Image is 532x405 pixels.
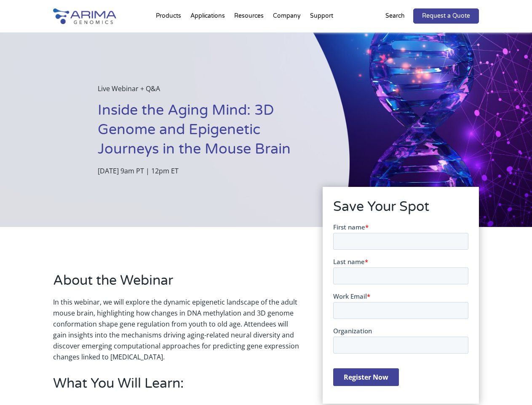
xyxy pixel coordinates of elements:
[53,271,299,297] h2: About the Webinar
[53,297,299,362] p: In this webinar, we will explore the dynamic epigenetic landscape of the adult mouse brain, highl...
[385,11,405,22] p: Search
[98,83,307,101] p: Live Webinar + Q&A
[413,8,479,24] a: Request a Quote
[333,197,468,223] h2: Save Your Spot
[53,374,299,400] h2: What You Will Learn:
[53,8,116,24] img: Arima-Genomics-logo
[333,223,468,393] iframe: Form 1
[98,165,307,176] p: [DATE] 9am PT | 12pm ET
[98,101,307,165] h1: Inside the Aging Mind: 3D Genome and Epigenetic Journeys in the Mouse Brain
